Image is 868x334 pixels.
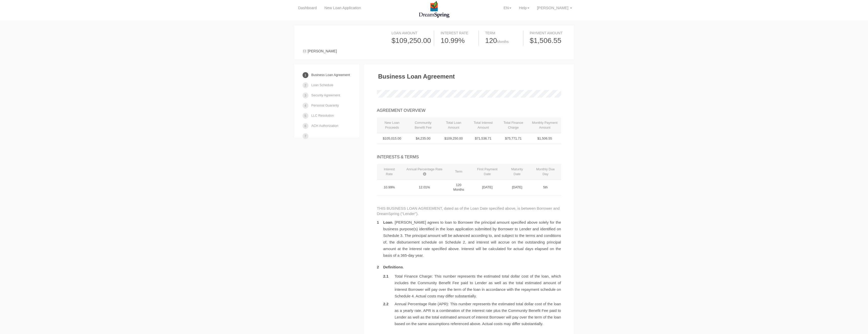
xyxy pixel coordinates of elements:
[530,164,561,179] th: Monthly Due Day
[377,154,561,160] div: INTERESTS & TERMS
[311,91,340,100] a: Security Agreement
[439,133,468,144] td: $109,250.00
[468,133,498,144] td: $71,536.71
[537,6,568,10] span: [PERSON_NAME]
[308,49,337,53] span: [PERSON_NAME]
[383,220,392,224] b: Loan
[402,179,447,195] td: 12.01%
[311,81,334,89] a: Loan Schedule
[407,117,439,133] th: Community Benefit Fee
[303,49,307,53] img: user-1c9fd2761cee6e1c551a576fc8a3eb88bdec9f05d7f3aff15e6bd6b6821838cb.svg
[470,179,504,195] td: [DATE]
[498,133,528,144] td: $75,771.71
[498,117,528,133] th: Total Finance Charge
[383,273,561,299] li: Total Finance Charge: This number represents the estimated total dollar cost of the loan, which i...
[383,301,561,327] li: Annual Percentage Rate (APR): This number represents the estimated total dollar cost of the loan ...
[391,36,432,46] div: $109,250.00
[377,219,561,259] li: . [PERSON_NAME] agrees to loan to Borrower the principal amount specified above solely for the bu...
[311,70,350,79] a: Business Loan Agreement
[377,133,407,144] td: $105,015.00
[530,31,565,36] div: Payment Amount
[383,265,403,269] b: Definitions
[485,36,521,46] div: 120
[402,164,447,179] th: Annual Percentage Rate
[470,164,504,179] th: First Payment Date
[504,179,530,195] td: [DATE]
[497,40,509,44] span: Months
[447,179,470,195] td: 120 Months
[530,36,565,46] div: $1,506.55
[528,133,561,144] td: $1,506.55
[447,164,470,179] th: Term
[485,31,521,36] div: Term
[440,31,476,36] div: Interest Rate
[391,31,432,36] div: Loan Amount
[377,117,407,133] th: New Loan Proceeds
[377,179,402,195] td: 10.99%
[530,179,561,195] td: 5th
[377,206,561,217] p: THIS BUSINESS LOAN AGREEMENT, dated as of the Loan Date specified above, is between Borrower and ...
[377,264,561,328] li: .
[311,101,339,110] a: Personal Guaranty
[311,121,338,130] a: ACH Authorization
[377,164,402,179] th: Interest Rate
[377,108,561,114] div: AGREEMENT OVERVIEW
[378,73,455,80] h3: Business Loan Agreement
[407,133,439,144] td: $4,235.00
[311,111,334,120] a: LLC Resolution
[439,117,468,133] th: Total Loan Amount
[504,164,530,179] th: Maturity Date
[528,117,561,133] th: Monthly Payment Amount
[468,117,498,133] th: Total Interest Amount
[440,36,476,46] div: 10.99%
